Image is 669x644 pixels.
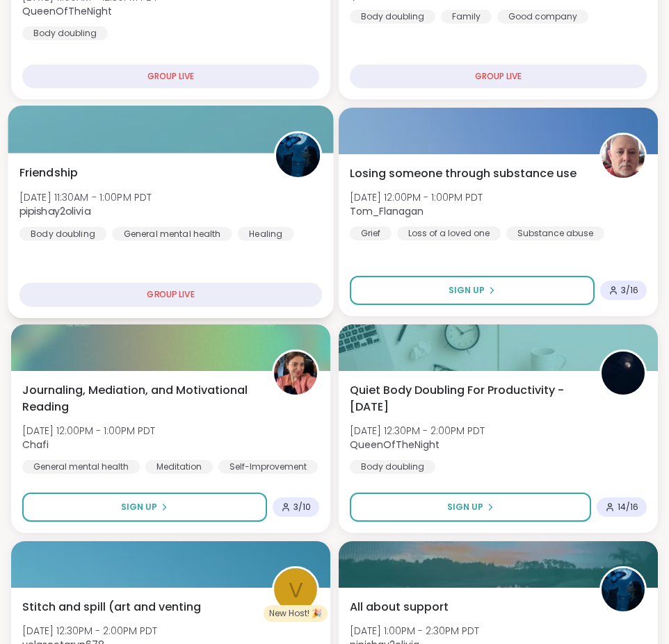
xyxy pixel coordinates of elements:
div: Body doubling [22,26,108,40]
div: Substance abuse [506,226,604,240]
button: Sign Up [22,493,267,522]
b: QueenOfTheNight [22,4,112,18]
div: GROUP LIVE [22,65,319,88]
span: [DATE] 12:30PM - 2:00PM PDT [22,624,157,638]
img: pipishay2olivia [276,133,320,177]
div: GROUP LIVE [350,65,647,88]
span: 3 / 10 [293,502,311,513]
img: pipishay2olivia [602,568,645,611]
div: Self-Improvement [218,460,318,474]
div: Body doubling [350,10,435,24]
img: QueenOfTheNight [602,352,645,395]
div: Meditation [145,460,213,474]
button: Sign Up [350,493,591,522]
span: Sign Up [447,501,483,513]
div: Loss of a loved one [397,226,501,240]
span: Losing someone through substance use [350,165,577,182]
div: New Host! 🎉 [264,605,328,622]
span: [DATE] 12:30PM - 2:00PM PDT [350,424,485,438]
div: Grief [350,226,392,240]
div: Body doubling [19,226,106,240]
span: Quiet Body Doubling For Productivity - [DATE] [350,382,584,415]
span: [DATE] 12:00PM - 1:00PM PDT [22,424,155,438]
span: v [289,574,303,606]
span: [DATE] 1:00PM - 2:30PM PDT [350,624,479,638]
span: Sign Up [449,284,485,297]
span: All about support [350,599,449,616]
div: Good company [497,10,588,24]
b: Tom_Flanagan [350,204,424,218]
div: Body doubling [350,460,435,474]
span: Journaling, Mediation, and Motivational Reading [22,382,257,415]
img: Chafi [274,352,317,395]
span: 14 / 16 [618,502,638,513]
div: Family [441,10,492,24]
span: Stitch and spill (art and venting [22,599,201,616]
span: [DATE] 11:30AM - 1:00PM PDT [19,190,152,204]
span: 3 / 16 [621,285,638,296]
div: GROUP LIVE [19,283,323,307]
span: [DATE] 12:00PM - 1:00PM PDT [350,190,483,204]
button: Sign Up [350,276,595,305]
div: General mental health [112,226,232,240]
span: Friendship [19,165,79,181]
div: Healing [238,226,294,240]
b: pipishay2olivia [19,204,90,218]
span: Sign Up [121,501,157,513]
div: General mental health [22,460,140,474]
b: Chafi [22,438,49,452]
img: Tom_Flanagan [602,135,645,178]
b: QueenOfTheNight [350,438,440,452]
